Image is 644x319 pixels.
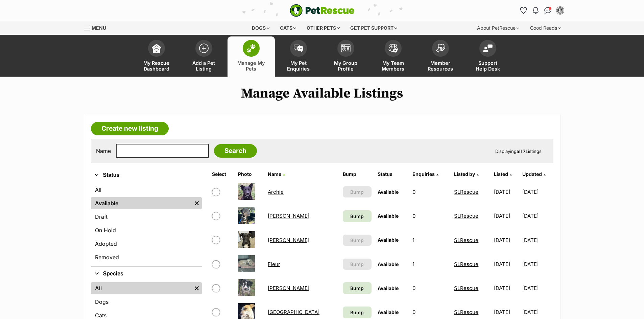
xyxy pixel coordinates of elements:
[268,285,309,291] a: [PERSON_NAME]
[378,237,399,243] span: Available
[518,5,566,16] ul: Account quick links
[350,261,364,268] span: Bump
[268,171,285,177] a: Name
[268,189,284,195] a: Archie
[343,210,372,222] a: Bump
[214,144,257,158] input: Search
[199,44,209,53] img: add-pet-listing-icon-0afa8454b4691262ce3f59096e99ab1cd57d4a30225e0717b998d2c9b9846f56.svg
[343,235,372,246] button: Bump
[491,229,522,252] td: [DATE]
[378,309,399,315] span: Available
[454,285,478,291] a: SLRescue
[388,44,398,53] img: team-members-icon-5396bd8760b3fe7c0b43da4ab00e1e3bb1a5d9ba89233759b79545d2d3fc5d0d.svg
[350,309,364,316] span: Bump
[425,60,456,72] span: Member Resources
[378,261,399,267] span: Available
[91,251,202,263] a: Removed
[522,171,546,177] a: Updated
[491,204,522,228] td: [DATE]
[275,36,322,77] a: My Pet Enquiries
[96,148,111,154] label: Name
[557,7,564,14] img: SLRescue profile pic
[483,44,493,52] img: help-desk-icon-fdf02630f3aa405de69fd3d07c3f3aa587a6932b1a1747fa1d2bba05be0121f9.svg
[350,188,364,195] span: Bump
[235,169,264,180] th: Photo
[275,21,301,35] div: Cats
[268,309,319,315] a: [GEOGRAPHIC_DATA]
[454,309,478,315] a: SLRescue
[544,7,551,14] img: chat-41dd97257d64d25036548639549fe6c8038ab92f7586957e7f3b1b290dea8141.svg
[369,36,417,77] a: My Team Members
[228,36,275,77] a: Manage My Pets
[410,204,451,228] td: 0
[543,5,553,16] a: Conversations
[92,25,106,31] span: Menu
[454,171,479,177] a: Listed by
[533,7,538,14] img: notifications-46538b983faf8c2785f20acdc204bb7945ddae34d4c08c2a6579f10ce5e182be.svg
[378,60,408,72] span: My Team Members
[491,252,522,276] td: [DATE]
[302,21,344,35] div: Other pets
[322,36,369,77] a: My Group Profile
[91,238,202,250] a: Adopted
[491,276,522,300] td: [DATE]
[343,282,372,294] a: Bump
[378,189,399,195] span: Available
[491,180,522,204] td: [DATE]
[189,60,219,72] span: Add a Pet Listing
[464,36,511,77] a: Support Help Desk
[495,149,542,154] span: Displaying Listings
[247,21,274,35] div: Dogs
[268,171,281,177] span: Name
[454,261,478,267] a: SLRescue
[412,171,438,177] a: Enquiries
[340,169,374,180] th: Bump
[91,269,202,278] button: Species
[378,285,399,291] span: Available
[180,36,228,77] a: Add a Pet Listing
[268,213,309,219] a: [PERSON_NAME]
[454,237,478,243] a: SLRescue
[343,186,372,197] button: Bump
[522,252,553,276] td: [DATE]
[192,282,202,294] a: Remove filter
[472,21,524,35] div: About PetRescue
[410,229,451,252] td: 1
[84,21,111,33] a: Menu
[141,60,172,72] span: My Rescue Dashboard
[341,44,351,52] img: group-profile-icon-3fa3cf56718a62981997c0bc7e787c4b2cf8bcc04b72c1350f741eb67cf2f40e.svg
[290,4,355,17] img: logo-e224e6f780fb5917bec1dbf3a21bbac754714ae5b6737aabdf751b685950b380.svg
[290,4,355,17] a: PetRescue
[517,149,526,154] strong: all 7
[410,252,451,276] td: 1
[331,60,361,72] span: My Group Profile
[294,45,303,52] img: pet-enquiries-icon-7e3ad2cf08bfb03b45e93fb7055b45f3efa6380592205ae92323e6603595dc1f.svg
[410,276,451,300] td: 0
[91,211,202,223] a: Draft
[91,282,192,294] a: All
[473,60,503,72] span: Support Help Desk
[518,5,529,16] a: Favourites
[91,224,202,236] a: On Hold
[350,237,364,244] span: Bump
[522,276,553,300] td: [DATE]
[436,44,445,53] img: member-resources-icon-8e73f808a243e03378d46382f2149f9095a855e16c252ad45f914b54edf8863c.svg
[350,213,364,220] span: Bump
[522,204,553,228] td: [DATE]
[522,171,542,177] span: Updated
[236,60,266,72] span: Manage My Pets
[412,171,435,177] span: translation missing: en.admin.listings.index.attributes.enquiries
[522,180,553,204] td: [DATE]
[494,171,508,177] span: Listed
[525,21,566,35] div: Good Reads
[268,261,280,267] a: Fleur
[350,285,364,292] span: Bump
[522,229,553,252] td: [DATE]
[343,259,372,270] button: Bump
[454,189,478,195] a: SLRescue
[192,197,202,209] a: Remove filter
[530,5,541,16] button: Notifications
[494,171,512,177] a: Listed
[375,169,409,180] th: Status
[268,237,309,243] a: [PERSON_NAME]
